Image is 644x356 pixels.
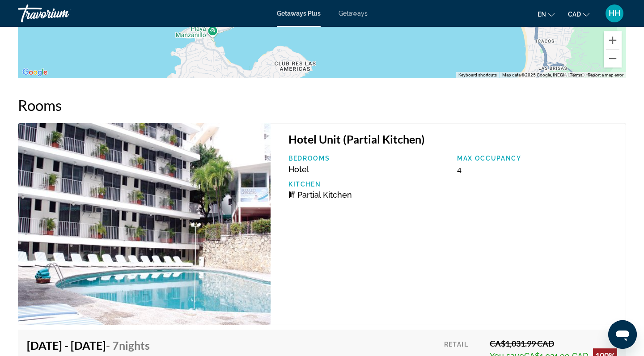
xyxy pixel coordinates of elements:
iframe: Button to launch messaging window [608,320,637,349]
p: Kitchen [288,181,448,188]
div: CA$1,031.99 CAD [490,339,617,348]
span: Partial Kitchen [297,190,352,199]
span: Map data ©2025 Google, INEGI [502,72,564,77]
a: Open this area in Google Maps (opens a new window) [20,67,50,78]
span: - 7 [106,339,150,352]
a: Terms (opens in new tab) [570,72,582,77]
h3: Hotel Unit (Partial Kitchen) [288,132,617,146]
h2: Rooms [18,96,626,114]
a: Travorium [18,2,107,25]
h4: [DATE] - [DATE] [27,339,150,352]
button: Zoom out [604,50,622,68]
button: Keyboard shortcuts [458,72,497,78]
span: Hotel [288,165,309,174]
button: Zoom in [604,31,622,49]
p: Max Occupancy [457,155,617,162]
span: CAD [568,11,581,18]
p: Bedrooms [288,155,448,162]
span: HH [609,9,620,18]
a: Report a map error [588,72,623,77]
img: 6972E01L.jpg [18,123,271,325]
button: Change language [538,8,555,21]
button: User Menu [603,4,626,23]
button: Change currency [568,8,589,21]
img: Google [20,67,50,78]
a: Getaways Plus [277,10,321,17]
span: Nights [119,339,150,352]
a: Getaways [339,10,368,17]
span: 4 [457,165,462,174]
span: en [538,11,546,18]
